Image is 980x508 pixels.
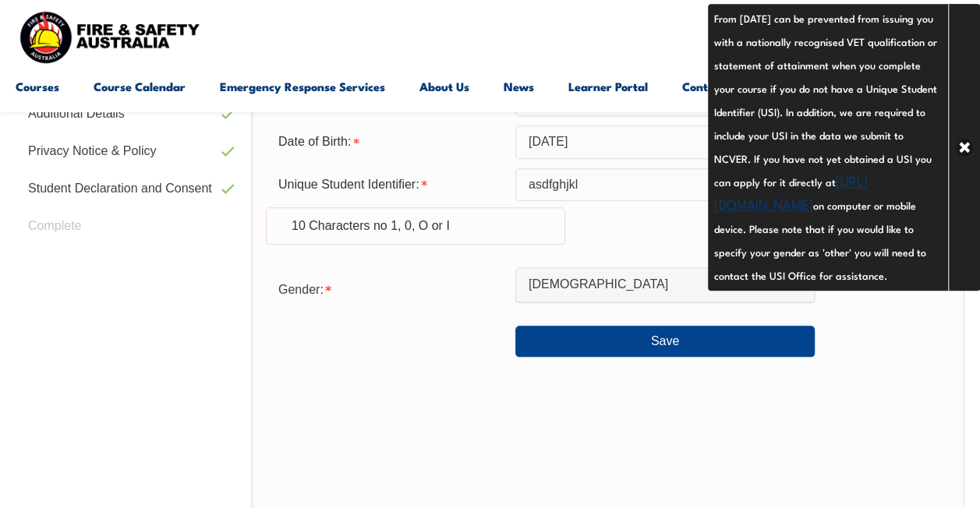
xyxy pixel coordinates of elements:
a: Contact [682,68,725,105]
a: Student Declaration and Consent [16,170,243,207]
button: Save [515,326,815,357]
a: Courses [16,68,59,105]
a: Info [815,174,837,196]
a: Learner Portal [568,68,648,105]
div: Gender is required. [266,273,515,304]
a: Additional Details [16,95,243,132]
a: About Us [419,68,469,105]
a: Close [948,4,980,291]
a: News [504,68,534,105]
a: Course Calendar [94,68,186,105]
span: Gender: [278,283,324,296]
a: Emergency Response Services [220,68,385,105]
input: Select Date... [515,125,815,158]
div: Unique Student Identifier is required. [266,170,515,199]
a: Privacy Notice & Policy [16,132,243,170]
div: 10 Characters no 1, 0, O or I [266,207,565,245]
a: Info [815,131,837,153]
div: Date of Birth is required. [266,127,515,157]
input: 10 Characters no 1, 0, O or I [515,168,815,201]
span: [DEMOGRAPHIC_DATA] [529,277,772,293]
